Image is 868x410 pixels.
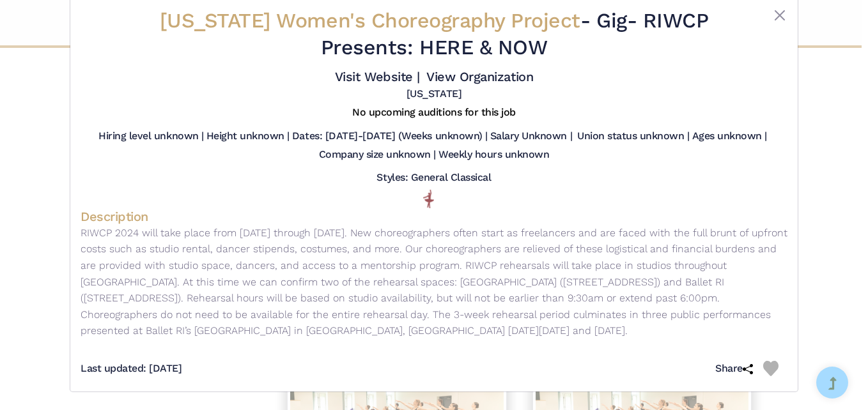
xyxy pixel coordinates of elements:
img: Pointe [423,190,435,208]
span: [US_STATE] Women's Choreography Project [160,8,580,33]
h2: - - RIWCP Presents: HERE & NOW [139,8,729,61]
h5: [US_STATE] [407,87,461,101]
h5: Last updated: [DATE] [81,362,182,376]
img: Heart [763,361,779,376]
h5: Weekly hours unknown [438,148,549,162]
h5: Salary Unknown | [490,130,572,143]
p: RIWCP 2024 will take place from [DATE] through [DATE]. New choreographers often start as freelanc... [81,225,787,339]
h5: No upcoming auditions for this job [352,106,516,119]
h5: Hiring level unknown | [98,130,203,143]
h5: Height unknown | [206,130,290,143]
h5: Styles: General Classical [376,171,491,185]
a: View Organization [426,69,533,84]
h5: Union status unknown | [577,130,689,143]
h5: Ages unknown | [692,130,767,143]
button: Close [772,8,787,23]
h5: Company size unknown | [319,148,436,162]
h5: Share [715,362,763,376]
span: Gig [596,8,627,33]
h5: Dates: [DATE]-[DATE] (Weeks unknown) | [292,130,488,143]
a: Visit Website | [335,69,420,84]
h4: Description [81,208,787,225]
